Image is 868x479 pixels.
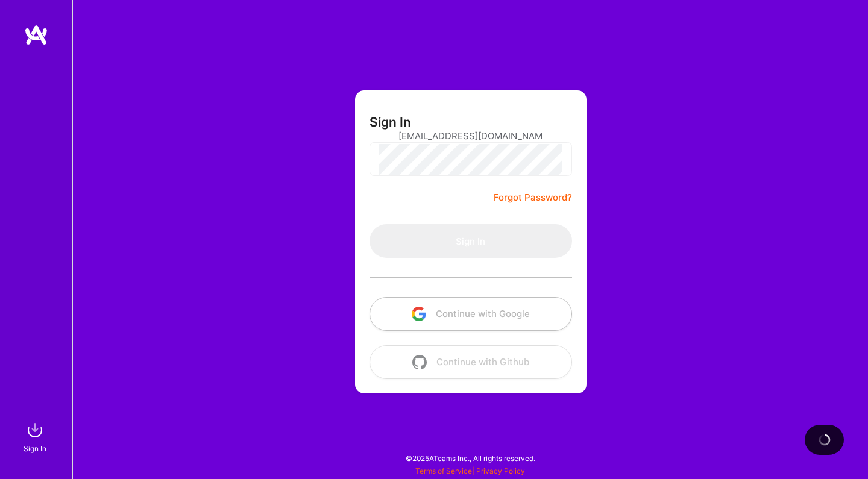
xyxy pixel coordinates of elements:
img: loading [816,431,832,448]
button: Continue with Google [370,297,572,331]
div: © 2025 ATeams Inc., All rights reserved. [72,443,868,473]
span: | [415,466,525,475]
img: icon [412,355,427,369]
a: sign inSign In [25,418,47,455]
a: Forgot Password? [494,190,572,205]
div: Sign In [24,442,46,455]
img: icon [412,307,426,321]
img: sign in [23,418,47,442]
a: Terms of Service [415,466,472,475]
input: Email... [398,121,543,151]
a: Privacy Policy [476,466,525,475]
h3: Sign In [370,114,411,130]
img: logo [24,24,48,46]
button: Sign In [370,224,572,258]
button: Continue with Github [370,345,572,379]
